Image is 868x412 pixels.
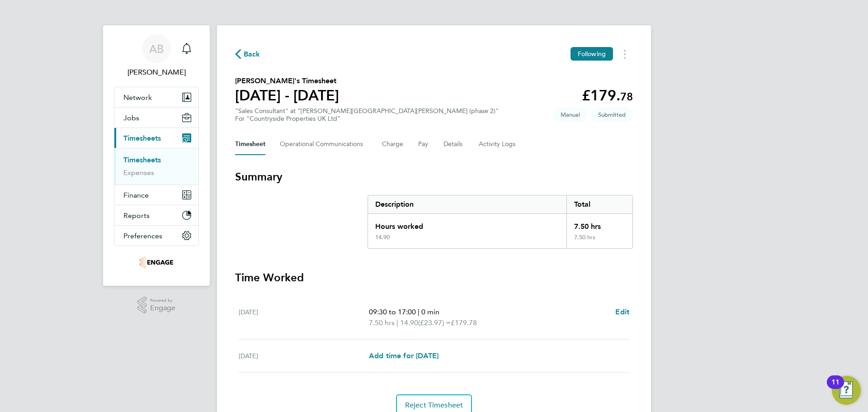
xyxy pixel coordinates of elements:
[405,401,463,410] span: Reject Timesheet
[382,133,404,155] button: Charge
[123,191,149,199] span: Finance
[114,205,198,225] button: Reports
[615,308,629,316] span: Edit
[571,47,613,61] button: Following
[123,168,154,177] a: Expenses
[418,318,451,327] span: (£23.97) =
[114,128,198,148] button: Timesheets
[582,87,633,104] app-decimal: £179.
[150,304,175,312] span: Engage
[235,270,633,285] h3: Time Worked
[239,307,369,328] div: [DATE]
[280,133,368,155] button: Operational Communications
[103,25,210,286] nav: Main navigation
[123,134,161,142] span: Timesheets
[235,86,339,104] h1: [DATE] - [DATE]
[114,67,199,78] span: Andreea Bortan
[368,195,566,213] div: Description
[114,226,198,246] button: Preferences
[832,376,861,405] button: Open Resource Center, 11 new notifications
[137,297,176,314] a: Powered byEngage
[123,156,161,164] a: Timesheets
[114,185,198,205] button: Finance
[375,234,390,241] div: 14.90
[479,133,517,155] button: Activity Logs
[369,350,439,361] a: Add time for [DATE]
[617,47,633,61] button: Timesheets Menu
[235,170,633,184] h3: Summary
[578,50,606,58] span: Following
[123,93,152,102] span: Network
[114,34,199,78] a: AB[PERSON_NAME]
[620,90,633,103] span: 78
[114,87,198,107] button: Network
[418,133,429,155] button: Pay
[149,43,164,55] span: AB
[235,107,499,123] div: "Sales Consultant" at "[PERSON_NAME][GEOGRAPHIC_DATA][PERSON_NAME] (phase 2)"
[400,317,418,328] span: 14.90
[368,195,633,249] div: Summary
[566,195,632,213] div: Total
[566,234,632,248] div: 7.50 hrs
[615,307,629,317] a: Edit
[235,133,265,155] button: Timesheet
[369,308,416,316] span: 09:30 to 17:00
[139,255,174,270] img: teamresourcing-logo-retina.png
[369,318,395,327] span: 7.50 hrs
[123,232,162,240] span: Preferences
[831,382,840,394] div: 11
[150,297,175,304] span: Powered by
[591,107,633,122] span: This timesheet is Submitted.
[451,318,477,327] span: £179.78
[244,49,260,60] span: Back
[369,351,439,360] span: Add time for [DATE]
[421,308,439,316] span: 0 min
[418,308,420,316] span: |
[368,214,566,234] div: Hours worked
[553,107,587,122] span: This timesheet was manually created.
[123,211,150,220] span: Reports
[396,318,398,327] span: |
[235,115,499,123] div: For "Countryside Properties UK Ltd"
[239,350,369,361] div: [DATE]
[235,48,260,60] button: Back
[123,114,139,122] span: Jobs
[114,108,198,128] button: Jobs
[443,133,464,155] button: Details
[114,148,198,185] div: Timesheets
[566,214,632,234] div: 7.50 hrs
[235,76,339,86] h2: [PERSON_NAME]'s Timesheet
[114,255,199,270] a: Go to home page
